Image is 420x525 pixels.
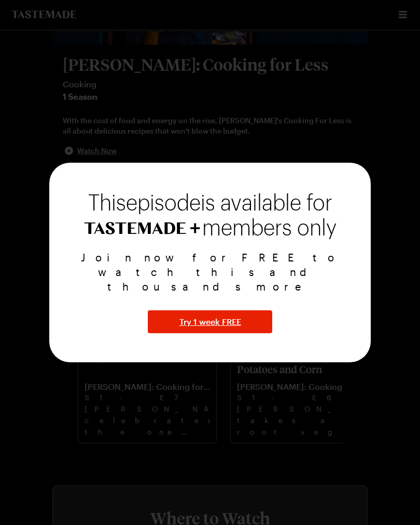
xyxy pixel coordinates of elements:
[84,222,200,234] img: Tastemade+
[179,316,241,328] span: Try 1 week FREE
[88,193,332,214] span: This episode is available for
[148,310,272,333] button: Try 1 week FREE
[202,217,337,240] span: members only
[62,250,358,294] p: Join now for FREE to watch this and thousands more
